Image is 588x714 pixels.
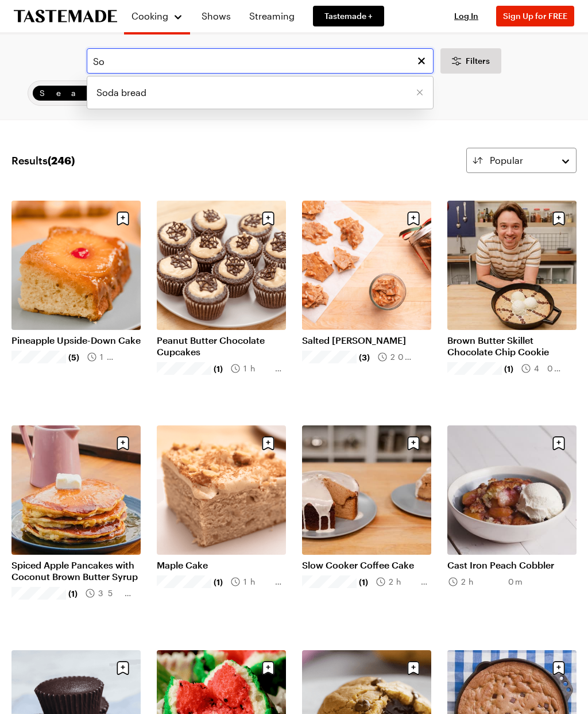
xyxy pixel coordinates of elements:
span: Filters [466,55,490,67]
button: Save recipe [403,657,424,679]
span: Tastemade + [324,10,373,22]
a: Cast Iron Peach Cobbler [447,559,577,571]
a: Peanut Butter Chocolate Cupcakes [157,335,286,358]
button: Popular [466,148,577,173]
a: Salted [PERSON_NAME] [302,335,431,346]
span: ( 246 ) [48,154,75,167]
button: Save recipe [403,432,424,454]
a: Pineapple Upside-Down Cake [11,335,141,346]
a: Maple Cake [157,559,286,571]
span: Search: Soda bread [40,87,326,99]
button: Cooking [131,5,183,28]
button: Save recipe [112,432,134,454]
button: Save recipe [257,208,279,229]
a: To Tastemade Home Page [14,10,117,23]
button: Save recipe [257,432,279,454]
span: Sign Up for FREE [503,11,567,21]
a: Tastemade + [313,6,384,26]
button: Sign Up for FREE [496,6,574,26]
a: Slow Cooker Coffee Cake [302,559,431,571]
button: Save recipe [112,208,134,229]
a: Brown Butter Skillet Chocolate Chip Cookie [447,335,577,358]
button: Clear search [415,55,428,67]
button: Desktop filters [440,48,501,74]
a: Spiced Apple Pancakes with Coconut Brown Butter Syrup [11,559,141,582]
span: Results [11,152,75,168]
span: Soda bread [96,86,146,99]
button: Save recipe [257,657,279,679]
span: Cooking [131,10,168,21]
span: Log In [454,11,478,21]
button: Save recipe [548,432,570,454]
button: Save recipe [548,657,570,679]
button: Remove [object Object] [416,89,424,97]
button: Save recipe [112,657,134,679]
span: Popular [490,153,523,167]
button: Log In [443,10,489,22]
button: Save recipe [548,208,570,229]
button: Save recipe [403,208,424,229]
